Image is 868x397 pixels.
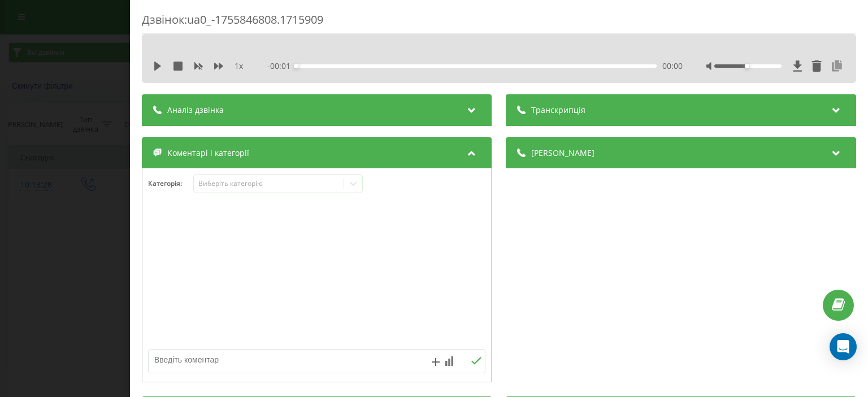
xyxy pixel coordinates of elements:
[235,60,243,72] span: 1 x
[167,147,249,159] span: Коментарі і категорії
[148,180,193,187] h4: Категорія :
[198,179,340,188] div: Виберіть категорію
[830,333,857,360] div: Open Intercom Messenger
[294,64,299,68] div: Accessibility label
[167,104,224,116] span: Аналіз дзвінка
[662,60,683,72] span: 00:00
[142,12,856,34] div: Дзвінок : ua0_-1755846808.1715909
[268,60,297,72] span: - 00:01
[532,147,595,159] span: [PERSON_NAME]
[745,64,749,68] div: Accessibility label
[532,104,586,116] span: Транскрипція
